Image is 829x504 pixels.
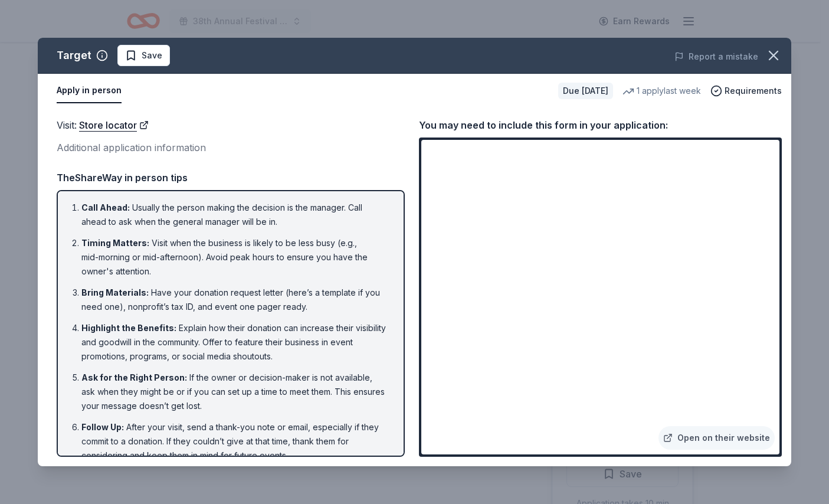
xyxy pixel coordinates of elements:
div: TheShareWay in person tips [57,170,405,185]
button: Requirements [710,84,782,98]
li: If the owner or decision-maker is not available, ask when they might be or if you can set up a ti... [81,371,387,413]
a: Open on their website [658,426,775,450]
button: Apply in person [57,78,122,103]
li: After your visit, send a thank-you note or email, especially if they commit to a donation. If the... [81,420,387,463]
li: Have your donation request letter (here’s a template if you need one), nonprofit’s tax ID, and ev... [81,286,387,314]
span: Timing Matters : [81,238,149,248]
button: Save [117,45,170,66]
span: Call Ahead : [81,202,130,212]
span: Ask for the Right Person : [81,372,187,382]
div: Visit : [57,117,405,133]
li: Visit when the business is likely to be less busy (e.g., mid-morning or mid-afternoon). Avoid pea... [81,236,387,279]
span: Follow Up : [81,422,124,432]
div: Target [57,46,91,65]
span: Save [142,48,162,63]
span: Requirements [725,84,782,98]
div: You may need to include this form in your application: [419,117,782,133]
div: Additional application information [57,140,405,155]
li: Explain how their donation can increase their visibility and goodwill in the community. Offer to ... [81,321,387,364]
button: Report a mistake [674,50,758,64]
a: Store locator [79,117,149,133]
div: Due [DATE] [558,83,613,99]
div: 1 apply last week [622,84,701,98]
span: Bring Materials : [81,287,149,297]
li: Usually the person making the decision is the manager. Call ahead to ask when the general manager... [81,201,387,229]
span: Highlight the Benefits : [81,323,176,333]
